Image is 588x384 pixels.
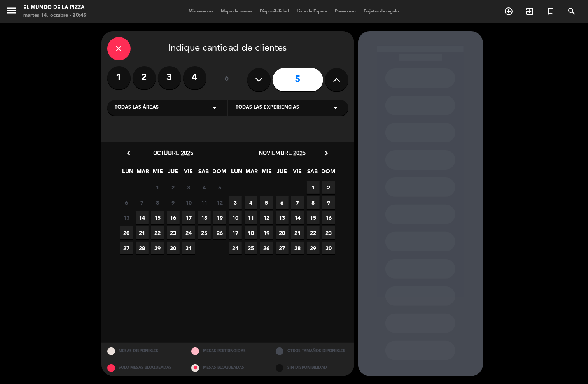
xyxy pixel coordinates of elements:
[307,226,320,239] span: 22
[567,7,576,16] i: search
[270,359,354,376] div: SIN DISPONIBILIDAD
[133,66,156,89] label: 2
[229,242,242,254] span: 24
[151,226,164,239] span: 22
[322,196,335,209] span: 9
[229,226,242,239] span: 17
[197,167,210,180] span: SAB
[260,196,273,209] span: 5
[136,226,149,239] span: 21
[158,66,181,89] label: 3
[236,104,299,112] span: Todas las experiencias
[167,167,180,180] span: JUE
[260,242,273,254] span: 26
[183,66,206,89] label: 4
[6,5,17,16] i: menu
[323,149,331,157] i: chevron_right
[182,211,195,224] span: 17
[276,211,289,224] span: 13
[360,9,403,14] span: Tarjetas de regalo
[261,167,273,180] span: MIE
[120,242,133,254] span: 27
[198,226,211,239] span: 25
[125,149,133,157] i: chevron_left
[256,9,293,14] span: Disponibilidad
[213,196,226,209] span: 12
[504,7,513,16] i: add_circle_outline
[306,167,319,180] span: SAB
[136,167,149,180] span: MAR
[525,7,534,16] i: exit_to_app
[229,211,242,224] span: 10
[198,196,211,209] span: 11
[136,196,149,209] span: 7
[101,359,186,376] div: SOLO MESAS BLOQUEADAS
[291,196,304,209] span: 7
[291,167,304,180] span: VIE
[322,242,335,254] span: 30
[291,226,304,239] span: 21
[245,167,258,180] span: MAR
[182,226,195,239] span: 24
[101,343,186,359] div: MESAS DISPONIBLES
[136,211,149,224] span: 14
[245,196,257,209] span: 4
[214,66,240,93] div: ó
[6,5,17,19] button: menu
[185,343,270,359] div: MESAS RESTRINGIDAS
[245,226,257,239] span: 18
[322,181,335,194] span: 2
[167,181,180,194] span: 2
[213,181,226,194] span: 5
[270,343,354,359] div: OTROS TAMAÑOS DIPONIBLES
[167,196,180,209] span: 9
[245,242,257,254] span: 25
[229,196,242,209] span: 3
[217,9,256,14] span: Mapa de mesas
[23,4,87,12] div: El Mundo de la Pizza
[291,211,304,224] span: 14
[321,167,334,180] span: DOM
[230,167,243,180] span: LUN
[213,211,226,224] span: 19
[293,9,331,14] span: Lista de Espera
[152,167,164,180] span: MIE
[331,103,341,112] i: arrow_drop_down
[151,196,164,209] span: 8
[276,242,289,254] span: 27
[182,167,195,180] span: VIE
[546,7,555,16] i: turned_in_not
[185,9,217,14] span: Mis reservas
[276,226,289,239] span: 20
[120,226,133,239] span: 20
[212,167,225,180] span: DOM
[167,226,180,239] span: 23
[182,196,195,209] span: 10
[307,181,320,194] span: 1
[198,211,211,224] span: 18
[120,196,133,209] span: 6
[182,242,195,254] span: 31
[153,149,193,157] span: octubre 2025
[107,37,348,60] div: Indique cantidad de clientes
[23,12,87,19] div: martes 14. octubre - 20:49
[260,226,273,239] span: 19
[120,211,133,224] span: 13
[276,167,289,180] span: JUE
[107,66,131,89] label: 1
[167,211,180,224] span: 16
[136,242,149,254] span: 28
[198,181,211,194] span: 4
[322,211,335,224] span: 16
[210,103,220,112] i: arrow_drop_down
[307,211,320,224] span: 15
[291,242,304,254] span: 28
[114,44,124,53] i: close
[276,196,289,209] span: 6
[121,167,134,180] span: LUN
[167,242,180,254] span: 30
[331,9,360,14] span: Pre-acceso
[151,211,164,224] span: 15
[151,242,164,254] span: 29
[322,226,335,239] span: 23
